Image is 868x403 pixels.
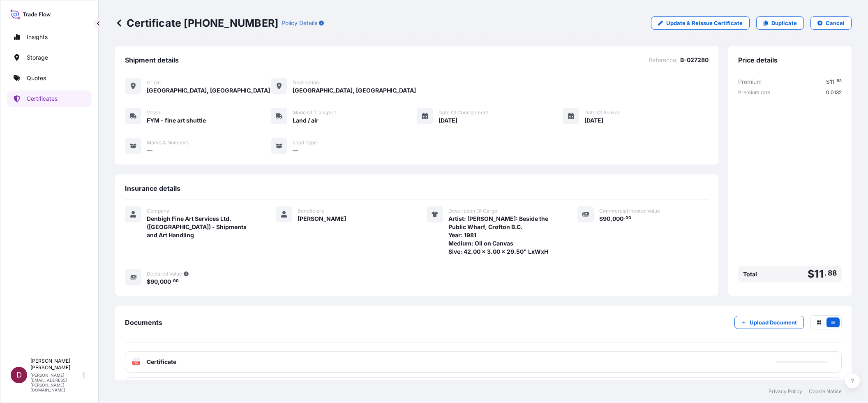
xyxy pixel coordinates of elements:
span: Premium rate [738,89,770,96]
p: Cancel [826,19,845,27]
span: 00 [626,217,631,220]
p: Quotes [27,74,46,82]
span: Documents [125,318,162,327]
p: Certificates [27,95,58,103]
button: Upload Document [734,316,804,329]
span: 000 [160,279,171,285]
span: Description Of Cargo [448,208,497,214]
a: Privacy Policy [769,388,802,395]
span: Price details [738,56,778,64]
button: Cancel [810,16,852,30]
span: $ [808,269,814,279]
span: Destination [293,79,319,86]
span: 00 [173,280,179,283]
span: , [610,216,612,222]
span: $ [599,216,603,222]
span: $ [147,279,150,285]
span: 11 [830,79,835,85]
text: PDF [134,361,139,364]
span: FYM - fine art shuttle [147,116,206,125]
span: , [158,279,160,285]
p: Certificate [PHONE_NUMBER] [115,16,278,30]
span: . [624,217,625,220]
span: $ [826,79,830,85]
span: [PERSON_NAME] [298,215,346,223]
span: — [293,146,298,155]
span: Mode of Transport [293,109,336,116]
p: Policy Details [282,19,317,27]
p: [PERSON_NAME] [PERSON_NAME] [30,358,81,371]
span: [DATE] [439,116,457,125]
span: 88 [828,271,837,276]
span: [GEOGRAPHIC_DATA], [GEOGRAPHIC_DATA] [147,86,270,95]
span: Commercial Invoice Value [599,208,660,214]
span: B-027280 [680,56,709,64]
span: [GEOGRAPHIC_DATA], [GEOGRAPHIC_DATA] [293,86,416,95]
span: Certificate [147,358,176,366]
span: 90 [603,216,610,222]
p: Insights [27,33,48,41]
p: [PERSON_NAME][EMAIL_ADDRESS][PERSON_NAME][DOMAIN_NAME] [30,373,81,392]
a: Update & Reissue Certificate [651,16,750,30]
span: Shipment details [125,56,179,64]
span: . [824,271,827,276]
span: Insurance details [125,184,180,192]
span: . [171,280,173,283]
span: [DATE] [584,116,603,125]
span: — [147,146,152,155]
span: Total [743,270,757,278]
span: Premium [738,78,762,86]
span: Marks & Numbers [147,139,189,146]
span: Vessel [147,109,162,116]
span: Denbigh Fine Art Services Ltd. ([GEOGRAPHIC_DATA]) - Shipments and Art Handling [147,215,256,239]
span: 000 [612,216,623,222]
a: Quotes [7,70,92,86]
p: Storage [27,53,48,62]
span: Load Type [293,139,317,146]
p: Upload Document [750,318,797,327]
span: D [16,371,22,379]
span: 0.0132 [826,89,842,96]
span: Beneficiary [298,208,324,214]
a: PDF[PERSON_NAME] List.pdf[DATE] [125,378,842,399]
span: 88 [837,80,842,83]
span: Declared Value [147,271,182,277]
a: Duplicate [756,16,804,30]
p: Duplicate [771,19,797,27]
span: Date of Consignment [439,109,488,116]
span: Company [147,208,169,214]
span: Land / air [293,116,319,125]
p: Update & Reissue Certificate [666,19,743,27]
span: . [835,80,836,83]
a: Certificates [7,90,92,107]
span: Date of Arrival [584,109,619,116]
span: 90 [150,279,158,285]
span: Origin [147,79,161,86]
span: 11 [814,269,823,279]
a: Cookie Notice [809,388,842,395]
a: Insights [7,29,92,45]
span: Reference : [649,56,678,64]
span: Artist: [PERSON_NAME]: Beside the Public Wharf, Crofton B.C. Year: 1981 Medium: Oil on Canvas Siv... [448,215,558,256]
a: Storage [7,49,92,66]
